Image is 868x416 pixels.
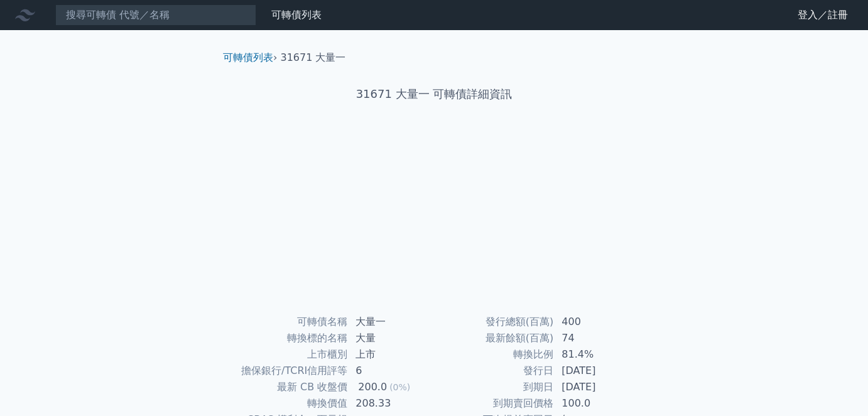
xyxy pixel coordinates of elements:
td: 擔保銀行/TCRI信用評等 [228,363,348,379]
td: 大量 [348,330,434,346]
td: 上市櫃別 [228,346,348,363]
span: (0%) [389,382,410,392]
a: 可轉債列表 [223,51,273,63]
td: 最新餘額(百萬) [434,330,554,346]
td: 最新 CB 收盤價 [228,379,348,395]
td: 上市 [348,346,434,363]
td: 發行日 [434,363,554,379]
td: 81.4% [554,346,640,363]
li: 31671 大量一 [281,50,346,65]
td: 400 [554,314,640,330]
td: 到期日 [434,379,554,395]
td: 74 [554,330,640,346]
div: 200.0 [355,380,389,395]
td: 到期賣回價格 [434,395,554,412]
td: [DATE] [554,379,640,395]
a: 可轉債列表 [271,9,322,21]
td: 208.33 [348,395,434,412]
td: 100.0 [554,395,640,412]
td: 6 [348,363,434,379]
td: 大量一 [348,314,434,330]
a: 登入／註冊 [788,5,858,25]
td: [DATE] [554,363,640,379]
input: 搜尋可轉債 代號／名稱 [55,4,256,26]
td: 轉換比例 [434,346,554,363]
td: 可轉債名稱 [228,314,348,330]
td: 轉換標的名稱 [228,330,348,346]
td: 發行總額(百萬) [434,314,554,330]
h1: 31671 大量一 可轉債詳細資訊 [213,85,655,103]
li: › [223,50,277,65]
td: 轉換價值 [228,395,348,412]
